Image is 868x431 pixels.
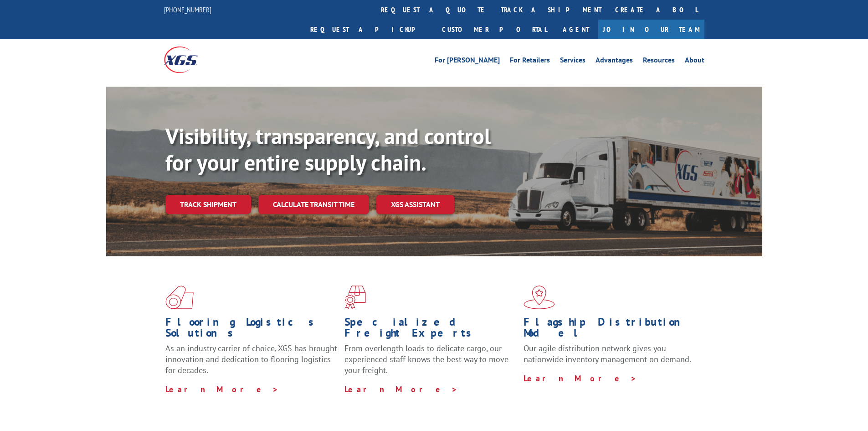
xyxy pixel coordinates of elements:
h1: Flagship Distribution Model [524,317,696,343]
a: Services [560,57,586,67]
p: From overlength loads to delicate cargo, our experienced staff knows the best way to move your fr... [344,343,517,384]
a: Join Our Team [598,20,704,39]
a: Resources [643,57,675,67]
a: Advantages [596,57,633,67]
span: Our agile distribution network gives you nationwide inventory management on demand. [524,343,691,364]
img: xgs-icon-total-supply-chain-intelligence-red [165,286,194,309]
h1: Specialized Freight Experts [344,317,517,343]
a: For [PERSON_NAME] [435,57,500,67]
a: [PHONE_NUMBER] [164,5,211,14]
a: For Retailers [510,57,550,67]
a: Request a pickup [303,20,435,39]
span: As an industry carrier of choice, XGS has brought innovation and dedication to flooring logistics... [165,343,337,375]
a: About [685,57,704,67]
a: Calculate transit time [258,195,369,214]
img: xgs-icon-flagship-distribution-model-red [524,286,555,309]
a: Learn More > [165,384,279,395]
h1: Flooring Logistics Solutions [165,317,338,343]
a: Customer Portal [435,20,554,39]
a: Learn More > [524,373,637,384]
a: Agent [554,20,598,39]
a: Learn More > [344,384,458,395]
a: XGS ASSISTANT [376,195,454,214]
b: Visibility, transparency, and control for your entire supply chain. [165,122,491,177]
a: Track shipment [165,195,251,214]
img: xgs-icon-focused-on-flooring-red [344,286,366,309]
